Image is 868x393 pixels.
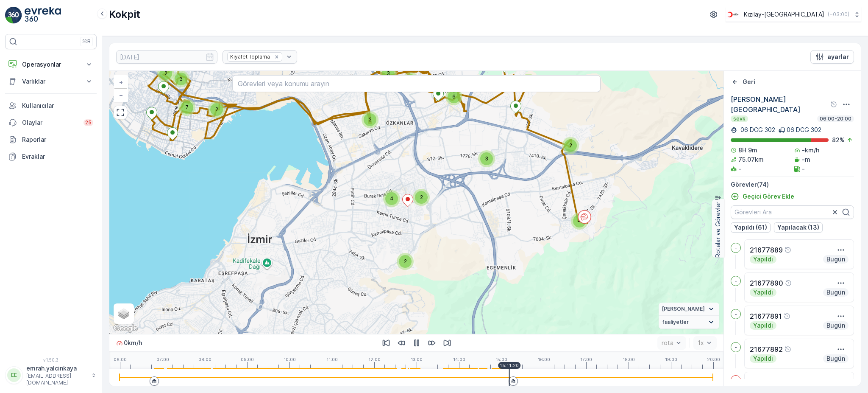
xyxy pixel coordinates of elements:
span: 2 [569,142,572,149]
span: [PERSON_NAME] [662,306,705,312]
p: 06:00 [114,357,127,362]
p: Varlıklar [22,77,80,86]
p: 15:11:20 [500,363,519,368]
p: Geri [743,78,755,86]
p: 21677892 [750,344,783,354]
p: 08:00 [198,357,211,362]
p: - [734,377,737,384]
p: 17:00 [580,357,592,362]
div: 3 [380,65,397,82]
p: 82 % [832,136,845,144]
p: Bugün [826,321,846,330]
p: Bugün [826,354,846,363]
p: - [734,311,737,317]
input: dd/mm/yyyy [116,50,217,64]
p: 0 km/h [124,339,142,347]
p: emrah.yalcinkaya [26,364,87,373]
a: Geçici Görev Ekle [731,192,794,201]
a: Uzaklaştır [114,89,127,101]
p: 10:00 [284,357,296,362]
p: Kokpit [109,8,140,21]
p: Bugün [826,255,846,264]
p: 13:00 [411,357,423,362]
p: 15:00 [495,357,507,362]
div: 2 [397,253,414,270]
span: + [119,79,123,86]
span: 3 [387,70,390,76]
button: Kızılay-[GEOGRAPHIC_DATA](+03:00) [726,7,861,22]
div: 2 [413,189,430,206]
span: 3 [485,155,488,162]
p: -km/h [802,146,819,154]
p: ⌘B [82,38,91,45]
p: 25 [85,119,92,126]
div: 6 [445,88,462,105]
p: Yapılacak (13) [777,223,819,232]
div: 2 [562,137,579,154]
p: Kullanıcılar [22,101,93,110]
div: 3 [402,72,419,89]
p: Yapıldı [752,354,774,363]
span: 2 [369,116,372,123]
p: Evraklar [22,152,93,161]
span: 7 [186,104,189,110]
button: Operasyonlar [5,56,97,73]
p: Rotalar ve Görevler [714,202,722,258]
div: 7 [178,99,195,116]
div: 3 [172,70,189,87]
input: Görevleri veya konumu arayın [232,75,601,92]
p: 21677893 [750,377,783,387]
p: ( +03:00 ) [828,11,849,18]
p: Raporlar [22,135,93,144]
span: 4 [578,218,581,224]
button: EEemrah.yalcinkaya[EMAIL_ADDRESS][DOMAIN_NAME] [5,364,97,386]
a: Layers [114,304,133,323]
div: Yardım Araç İkonu [784,313,790,320]
p: 21677889 [750,245,783,255]
img: k%C4%B1z%C4%B1lay_jywRncg.png [726,10,740,19]
button: Yapılacak (13) [774,222,823,233]
span: 4 [390,195,393,202]
span: − [119,91,123,98]
p: Yapıldı [752,288,774,297]
p: 09:00 [241,357,254,362]
a: Kullanıcılar [5,97,97,114]
p: ayarlar [827,53,849,61]
p: 21677891 [750,311,782,321]
button: Yapıldı (61) [731,222,771,233]
p: [EMAIL_ADDRESS][DOMAIN_NAME] [26,373,87,386]
div: Yardım Araç İkonu [785,379,791,386]
p: - [734,278,737,284]
span: 2 [420,194,423,200]
span: 6 [452,93,456,100]
p: Olaylar [22,118,78,127]
a: Raporlar [5,131,97,148]
img: logo [5,7,22,24]
div: Yardım Araç İkonu [785,346,791,353]
span: faaliyetler [662,319,689,326]
button: Varlıklar [5,73,97,90]
p: 06 DCG 302 [787,126,821,134]
p: 18:00 [623,357,635,362]
p: - [738,165,741,173]
img: logo_light-DOdMpM7g.png [25,7,61,24]
a: Olaylar25 [5,114,97,131]
a: Yakınlaştır [114,76,127,89]
p: - [802,165,805,173]
span: 2 [164,70,167,76]
p: 06:00-20:00 [819,115,852,122]
img: Google [111,323,139,334]
div: 2 [208,101,225,118]
p: 07:00 [156,357,169,362]
span: v 1.50.3 [5,357,97,362]
p: Yapıldı [752,255,774,264]
p: sevk [732,115,746,122]
input: Görevleri Ara [731,205,854,219]
p: 21677890 [750,278,783,288]
p: Kızılay-[GEOGRAPHIC_DATA] [744,10,824,19]
p: Bugün [826,288,846,297]
summary: [PERSON_NAME] [659,303,719,316]
div: 2 [157,65,174,82]
div: Yardım Araç İkonu [830,101,837,108]
p: Görevler ( 74 ) [731,180,854,189]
